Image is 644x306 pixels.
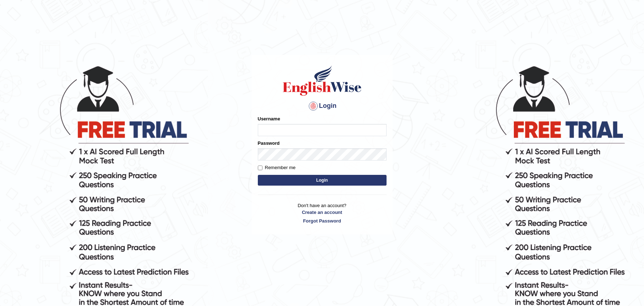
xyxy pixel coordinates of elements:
[258,140,280,147] label: Password
[258,209,387,216] a: Create an account
[258,166,262,170] input: Remember me
[258,202,387,224] p: Don't have an account?
[258,217,387,224] a: Forgot Password
[258,115,280,122] label: Username
[258,164,296,171] label: Remember me
[281,64,363,97] img: Logo of English Wise sign in for intelligent practice with AI
[258,175,387,186] button: Login
[258,100,387,112] h4: Login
